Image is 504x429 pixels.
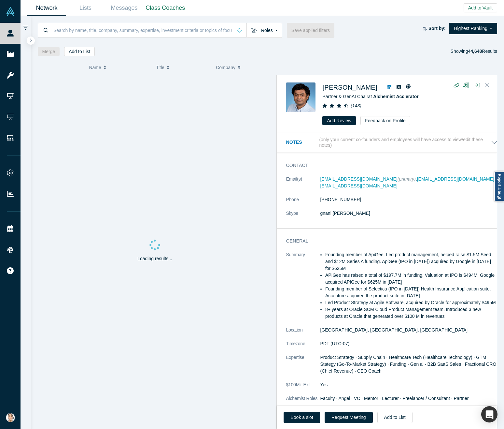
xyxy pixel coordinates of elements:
[325,299,497,306] li: Led Product Strategy at Agile Software, acquired by Oracle for approximately $495M
[319,137,491,148] p: (only your current co-founders and employees will have access to view/edit these notes)
[468,49,497,54] span: Results
[320,395,497,402] dd: Faculty · Angel · VC · Mentor · Lecturer · Freelancer / Consultant · Partner
[322,116,356,125] button: Add Review
[320,327,497,333] dd: [GEOGRAPHIC_DATA], [GEOGRAPHIC_DATA], [GEOGRAPHIC_DATA]
[286,354,320,381] dt: Expertise
[360,116,410,125] button: Feedback on Profile
[53,22,233,38] input: Search by name, title, company, summary, expertise, investment criteria or topics of focus
[322,84,377,91] a: [PERSON_NAME]
[325,272,497,286] li: APIGee has raised a total of $197.7M in funding, Valuation at IPO is $494M. Google acquired APIGe...
[320,197,361,202] a: [PHONE_NUMBER]
[320,176,497,189] dd: , ,
[6,413,15,422] img: Natasha Lowery's Account
[286,381,320,395] dt: $100M+ Exit
[451,47,497,56] div: Showing
[38,47,60,56] button: Merge
[216,61,269,74] button: Company
[286,340,320,354] dt: Timezone
[320,210,497,217] dd: gnani.[PERSON_NAME]
[286,82,315,112] img: Gnani Palanikumar's Profile Image
[286,395,320,409] dt: Alchemist Roles
[322,94,418,99] span: Partner & GenAI Chair at
[320,183,397,188] a: [EMAIL_ADDRESS][DOMAIN_NAME]
[468,49,482,54] strong: 44,648
[64,47,95,56] button: Add to List
[286,162,488,169] h3: Contact
[89,61,149,74] button: Name
[286,139,318,146] h3: Notes
[27,0,66,16] a: Network
[449,23,497,34] button: Highest Ranking
[105,0,144,16] a: Messages
[216,61,235,74] span: Company
[144,0,187,16] a: Class Coaches
[89,61,101,74] span: Name
[286,196,320,210] dt: Phone
[286,238,488,244] h3: General
[286,251,320,327] dt: Summary
[137,255,172,262] p: Loading results...
[286,176,320,196] dt: Email(s)
[325,306,497,320] li: 8+ years at Oracle SCM Cloud Product Management team. Introduced 3 new products at Oracle that ge...
[156,61,164,74] span: Title
[286,327,320,340] dt: Location
[351,103,361,108] i: ( 143 )
[325,251,497,272] li: Founding member of ApiGee. Led product management, helped raise $1.5M Seed and $12M Series A fund...
[320,176,397,182] a: [EMAIL_ADDRESS][DOMAIN_NAME]
[246,23,282,38] button: Roles
[417,176,494,182] a: [EMAIL_ADDRESS][DOMAIN_NAME]
[156,61,209,74] button: Title
[325,286,497,299] li: Founding member of Selectica (IPO in [DATE]) Health Insurance Application suite. Accenture acquir...
[6,7,15,16] img: Alchemist Vault Logo
[377,412,413,423] button: Add to List
[286,210,320,224] dt: Skype
[320,381,497,388] dd: Yes
[287,23,334,38] button: Save applied filters
[494,171,504,201] a: Report a bug!
[464,3,497,12] button: Add to Vault
[284,412,320,423] a: Book a slot
[373,94,419,99] a: Alchemist Acclerator
[66,0,105,16] a: Lists
[320,355,496,374] span: Product Strategy · Supply Chain · Healthcare Tech (Healthcare Technology) · GTM Stategy (Go-To-Ma...
[428,26,446,31] strong: Sort by:
[286,137,497,148] button: Notes (only your current co-founders and employees will have access to view/edit these notes)
[320,340,497,347] dd: PDT (UTC-07)
[398,176,416,182] span: (primary)
[325,412,373,423] button: Request Meeting
[483,80,492,91] button: Close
